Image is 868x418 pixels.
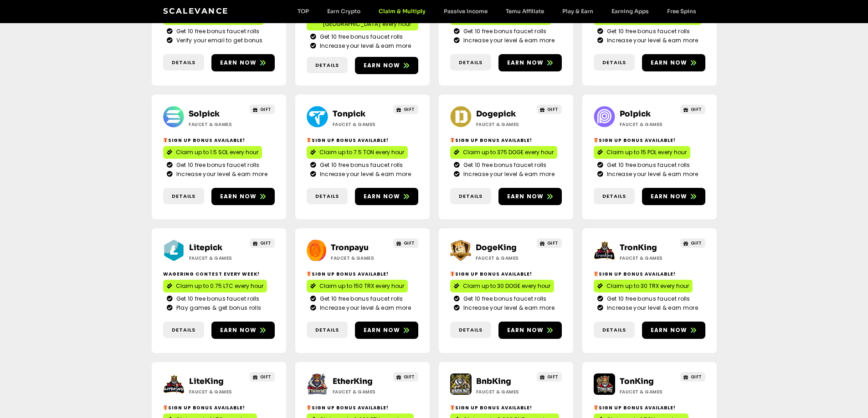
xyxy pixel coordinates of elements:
[476,388,533,395] h2: Faucet & Games
[318,170,411,178] span: Increase your level & earn more
[450,188,491,205] a: Details
[189,388,246,395] h2: Faucet & Games
[176,282,263,290] span: Claim up to 0.75 LTC every hour
[307,137,418,144] h2: Sign Up Bonus Available!
[498,322,562,339] a: Earn now
[537,105,562,114] a: GIFT
[450,138,455,142] img: 🎁
[250,238,275,248] a: GIFT
[459,326,483,334] span: Details
[620,109,651,119] a: Polpick
[605,36,698,45] span: Increase your level & earn more
[260,373,272,380] span: GIFT
[315,61,339,69] span: Details
[333,377,373,386] a: EtherKing
[307,280,408,292] a: Claim up to 150 TRX every hour
[163,6,229,15] a: Scalevance
[333,109,365,119] a: Tonpick
[680,238,705,248] a: GIFT
[260,240,272,247] span: GIFT
[307,404,418,411] h2: Sign Up Bonus Available!
[620,255,677,262] h2: Faucet & Games
[364,326,401,334] span: Earn now
[288,8,705,15] nav: Menu
[318,33,403,41] span: Get 10 free bonus faucet rolls
[642,54,705,71] a: Earn now
[393,372,418,382] a: GIFT
[594,188,635,205] a: Details
[594,137,705,144] h2: Sign Up Bonus Available!
[163,322,204,338] a: Details
[605,295,690,303] span: Get 10 free bonus faucet rolls
[594,272,598,276] img: 🎁
[463,282,550,290] span: Claim up to 30 DOGE every hour
[220,326,257,334] span: Earn now
[189,255,246,262] h2: Faucet & Games
[331,255,388,262] h2: Faucet & Games
[176,148,258,156] span: Claim up to 1.5 SOL every hour
[333,388,390,395] h2: Faucet & Games
[461,27,547,35] span: Get 10 free bonus faucet rolls
[355,57,418,74] a: Earn now
[404,373,415,380] span: GIFT
[594,405,598,410] img: 🎁
[606,148,687,156] span: Claim up to 15 POL every hour
[174,161,260,169] span: Get 10 free bonus faucet rolls
[680,105,705,114] a: GIFT
[163,188,204,205] a: Details
[250,372,275,382] a: GIFT
[450,280,554,292] a: Claim up to 30 DOGE every hour
[404,240,415,247] span: GIFT
[288,8,318,15] a: TOP
[620,377,654,386] a: TonKing
[498,54,562,71] a: Earn now
[642,322,705,339] a: Earn now
[461,170,555,178] span: Increase your level & earn more
[651,59,688,67] span: Earn now
[189,243,222,252] a: Litepick
[307,188,348,205] a: Details
[620,243,657,252] a: TronKing
[163,405,168,410] img: 🎁
[355,188,418,205] a: Earn now
[594,271,705,277] h2: Sign Up Bonus Available!
[318,8,370,15] a: Earn Crypto
[315,192,339,200] span: Details
[319,148,404,156] span: Claim up to 7.5 TON every hour
[174,170,267,178] span: Increase your level & earn more
[318,304,411,312] span: Increase your level & earn more
[461,36,555,45] span: Increase your level & earn more
[211,188,275,205] a: Earn now
[497,8,553,15] a: Temu Affiliate
[435,8,497,15] a: Passive Income
[602,8,658,15] a: Earning Apps
[547,240,559,247] span: GIFT
[547,373,559,380] span: GIFT
[163,54,204,71] a: Details
[307,405,311,410] img: 🎁
[476,243,517,252] a: DogeKing
[476,255,533,262] h2: Faucet & Games
[450,322,491,338] a: Details
[459,59,483,66] span: Details
[331,243,369,252] a: Tronpayu
[307,138,311,142] img: 🎁
[537,238,562,248] a: GIFT
[651,192,688,201] span: Earn now
[594,54,635,71] a: Details
[333,121,390,128] h2: Faucet & Games
[463,148,554,156] span: Claim up to 375 DOGE every hour
[605,304,698,312] span: Increase your level & earn more
[260,106,272,113] span: GIFT
[594,404,705,411] h2: Sign Up Bonus Available!
[602,59,626,66] span: Details
[651,326,688,334] span: Earn now
[174,295,260,303] span: Get 10 free bonus faucet rolls
[507,59,544,67] span: Earn now
[220,192,257,201] span: Earn now
[461,295,547,303] span: Get 10 free bonus faucet rolls
[370,8,435,15] a: Claim & Multiply
[319,282,404,290] span: Claim up to 150 TRX every hour
[476,109,516,119] a: Dogepick
[547,106,559,113] span: GIFT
